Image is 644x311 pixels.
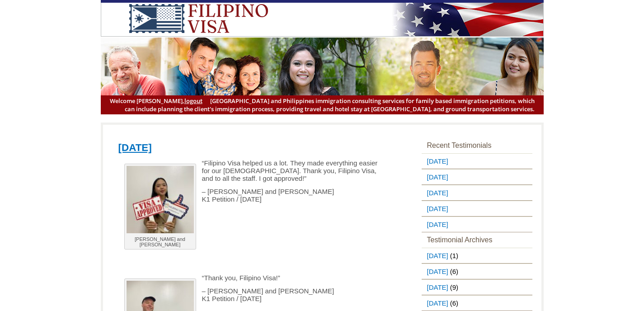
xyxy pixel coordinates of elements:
p: [PERSON_NAME] and [PERSON_NAME] [127,236,194,247]
a: [DATE] [422,154,450,169]
a: [DATE] [422,264,450,279]
a: [DATE] [422,170,450,184]
a: [DATE] [422,280,450,295]
a: [DATE] [422,217,450,232]
a: [DATE] [118,142,152,153]
li: (1) [422,248,532,264]
li: (6) [422,295,532,311]
span: Welcome [PERSON_NAME], [110,97,202,105]
h3: Testimonial Archives [422,232,532,248]
p: “Thank you, Filipino Visa!” [118,274,378,282]
span: – [PERSON_NAME] and [PERSON_NAME] K1 Petition / [DATE] [202,287,334,302]
a: logout [184,97,202,105]
a: [DATE] [422,185,450,200]
a: [DATE] [422,248,450,263]
h3: Recent Testimonials [422,138,532,153]
span: [GEOGRAPHIC_DATA] and Philippines immigration consulting services for family based immigration pe... [110,97,535,113]
img: Joseph and Jhoanna [127,166,194,233]
p: “Filipino Visa helped us a lot. They made everything easier for our [DEMOGRAPHIC_DATA]. Thank you... [118,159,378,182]
a: [DATE] [422,296,450,311]
li: (6) [422,264,532,279]
a: [DATE] [422,201,450,216]
li: (9) [422,279,532,295]
span: – [PERSON_NAME] and [PERSON_NAME] K1 Petition / [DATE] [202,188,334,203]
